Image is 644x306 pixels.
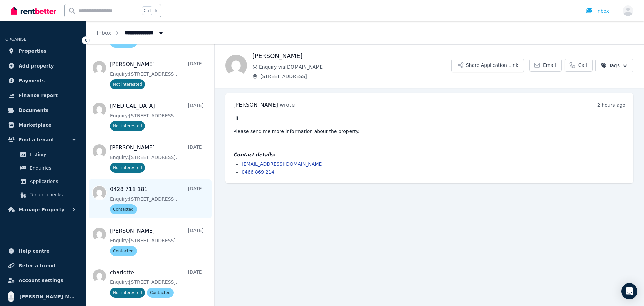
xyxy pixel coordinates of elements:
[451,59,524,72] button: Share Application Link
[5,133,80,146] button: Find a tenant
[110,185,204,214] a: 0428 711 181[DATE]Enquiry:[STREET_ADDRESS].Contacted
[19,206,64,214] span: Manage Property
[5,59,80,73] a: Add property
[110,60,204,89] a: [PERSON_NAME][DATE]Enquiry:[STREET_ADDRESS].Not interested
[19,262,55,270] span: Refer a friend
[8,161,77,175] a: Enquiries
[5,259,80,272] a: Refer a friend
[241,161,324,167] a: [EMAIL_ADDRESS][DOMAIN_NAME]
[5,244,80,258] a: Help centre
[19,62,54,70] span: Add property
[8,175,77,188] a: Applications
[252,51,451,61] h1: [PERSON_NAME]
[241,169,274,175] a: 0466 869 214
[5,44,80,58] a: Properties
[597,102,625,108] time: 2 hours ago
[5,37,26,42] span: ORGANISE
[233,102,278,108] span: [PERSON_NAME]
[19,77,45,85] span: Payments
[19,136,54,144] span: Find a tenant
[280,102,295,108] span: wrote
[260,73,451,80] span: [STREET_ADDRESS]
[529,59,562,72] a: Email
[601,62,620,69] span: Tags
[19,247,50,255] span: Help centre
[5,118,80,132] a: Marketplace
[110,102,204,131] a: [MEDICAL_DATA][DATE]Enquiry:[STREET_ADDRESS].Not interested
[621,283,637,299] div: Open Intercom Messenger
[5,89,80,102] a: Finance report
[259,63,451,70] span: Enquiry via [DOMAIN_NAME]
[19,91,58,99] span: Finance report
[142,6,152,15] span: Ctrl
[30,150,75,159] span: Listings
[8,188,77,202] a: Tenant checks
[5,274,80,287] a: Account settings
[155,8,157,13] span: k
[110,144,204,173] a: [PERSON_NAME][DATE]Enquiry:[STREET_ADDRESS].Not interested
[97,30,111,36] a: Inbox
[19,293,77,301] span: [PERSON_NAME]-May [PERSON_NAME]
[5,74,80,87] a: Payments
[233,115,625,135] pre: Hi, Please send me more information about the property.
[595,59,633,72] button: Tags
[110,269,204,298] a: charlotte[DATE]Enquiry:[STREET_ADDRESS].Not interestedContacted
[5,203,80,216] button: Manage Property
[233,151,625,158] h4: Contact details:
[19,47,47,55] span: Properties
[8,148,77,161] a: Listings
[578,62,587,69] span: Call
[30,191,75,199] span: Tenant checks
[19,106,49,114] span: Documents
[11,6,56,16] img: RentBetter
[565,59,593,72] a: Call
[110,19,204,48] a: Contacted
[225,55,247,76] img: Emily Duroux
[110,227,204,256] a: [PERSON_NAME][DATE]Enquiry:[STREET_ADDRESS].Contacted
[586,8,609,14] div: Inbox
[19,276,63,285] span: Account settings
[30,164,75,172] span: Enquiries
[86,21,175,44] nav: Breadcrumb
[19,121,51,129] span: Marketplace
[5,103,80,117] a: Documents
[543,62,556,69] span: Email
[30,177,75,185] span: Applications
